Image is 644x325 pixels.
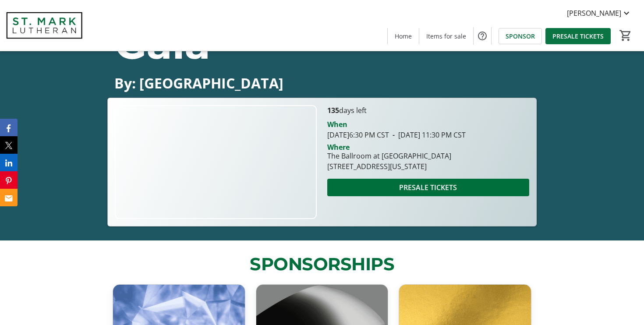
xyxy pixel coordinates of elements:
[327,179,529,196] button: PRESALE TICKETS
[388,28,419,44] a: Home
[618,28,633,43] button: Cart
[474,27,491,45] button: Help
[389,130,398,140] span: -
[395,32,412,41] span: Home
[560,6,639,20] button: [PERSON_NAME]
[5,4,83,47] img: St. Mark Lutheran School's Logo
[399,182,457,193] span: PRESALE TICKETS
[113,251,531,277] p: SPONSORSHIPS
[426,32,466,41] span: Items for sale
[327,105,529,116] p: days left
[327,144,350,151] div: Where
[115,105,317,219] img: Campaign CTA Media Photo
[327,151,451,161] div: The Ballroom at [GEOGRAPHIC_DATA]
[499,28,542,44] a: SPONSOR
[327,106,339,115] span: 135
[327,130,389,140] span: [DATE] 6:30 PM CST
[389,130,466,140] span: [DATE] 11:30 PM CST
[419,28,473,44] a: Items for sale
[327,119,347,130] div: When
[327,161,451,172] div: [STREET_ADDRESS][US_STATE]
[567,8,621,18] span: [PERSON_NAME]
[545,28,611,44] a: PRESALE TICKETS
[114,75,530,91] p: By: [GEOGRAPHIC_DATA]
[506,32,535,41] span: SPONSOR
[552,32,604,41] span: PRESALE TICKETS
